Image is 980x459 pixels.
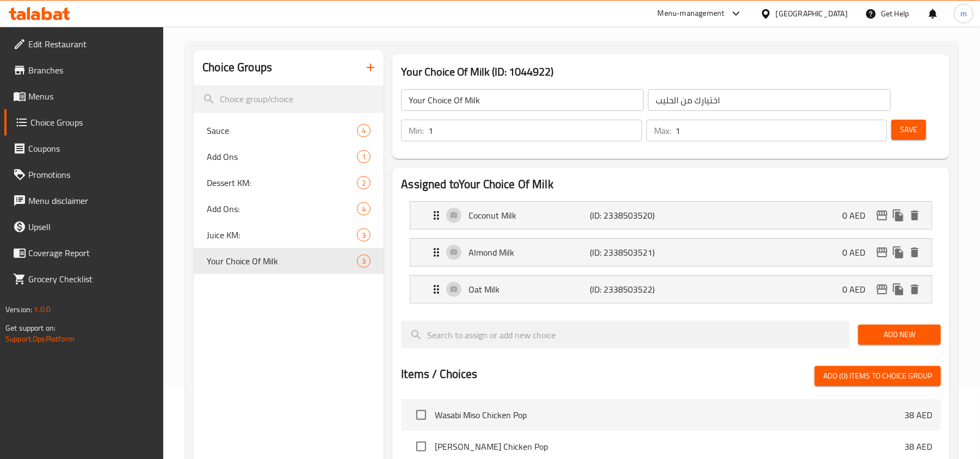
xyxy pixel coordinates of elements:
span: 1.0.0 [34,302,51,317]
span: Promotions [28,168,155,181]
button: Add New [858,325,941,345]
p: Min: [409,124,424,137]
p: Almond Milk [469,246,590,259]
div: Menu-management [658,7,725,20]
button: delete [907,244,923,260]
a: Branches [4,57,164,83]
span: Save [900,123,917,137]
button: duplicate [890,244,907,260]
button: duplicate [890,207,907,224]
div: Add Ons1 [194,144,384,170]
a: Menus [4,83,164,109]
li: Expand [401,271,941,308]
h3: Your Choice Of Milk (ID: 1044922) [401,63,941,80]
span: Menus [28,90,155,103]
div: Your Choice Of Milk3 [194,248,384,274]
h2: Choice Groups [202,59,272,76]
p: (ID: 2338503521) [590,246,671,259]
div: Add Ons:4 [194,196,384,222]
button: duplicate [890,281,907,297]
p: (ID: 2338503520) [590,209,671,222]
div: Sauce4 [194,117,384,144]
p: 0 AED [842,209,874,222]
div: Choices [357,228,371,241]
button: Add (0) items to choice group [815,366,941,386]
p: 38 AED [904,408,932,421]
a: Upsell [4,214,164,240]
button: edit [874,244,890,260]
span: m [960,8,967,20]
div: Juice KM:3 [194,222,384,248]
div: Dessert KM:2 [194,170,384,196]
button: edit [874,207,890,224]
span: Add Ons: [207,202,357,215]
span: 3 [358,230,370,240]
p: 38 AED [904,440,932,453]
p: 0 AED [842,283,874,296]
span: Menu disclaimer [28,194,155,207]
span: Add New [867,328,932,342]
span: 4 [358,204,370,214]
p: (ID: 2338503522) [590,283,671,296]
span: Edit Restaurant [28,38,155,51]
span: Get support on: [5,321,56,335]
a: Promotions [4,162,164,188]
li: Expand [401,234,941,271]
input: search [194,85,384,113]
a: Menu disclaimer [4,188,164,214]
a: Support.OpsPlatform [5,332,75,346]
span: Dessert KM: [207,176,357,189]
a: Coverage Report [4,240,164,266]
span: Branches [28,64,155,77]
span: Version: [5,302,32,317]
span: Add Ons [207,150,357,163]
span: Grocery Checklist [28,272,155,286]
p: Oat Milk [469,283,590,296]
span: 1 [358,152,370,162]
h2: Items / Choices [401,366,477,382]
input: search [401,321,849,349]
span: Your Choice Of Milk [207,255,357,268]
p: 0 AED [842,246,874,259]
a: Coupons [4,135,164,162]
span: 3 [358,256,370,266]
div: Expand [410,276,932,303]
button: delete [907,281,923,297]
span: 2 [358,178,370,188]
p: Coconut Milk [469,209,590,222]
button: edit [874,281,890,297]
span: Coupons [28,142,155,155]
span: Upsell [28,220,155,233]
span: Juice KM: [207,228,357,241]
a: Choice Groups [4,109,164,135]
span: Select choice [410,404,433,426]
li: Expand [401,197,941,234]
div: Choices [357,124,371,137]
span: Sauce [207,124,357,137]
div: Choices [357,150,371,163]
div: [GEOGRAPHIC_DATA] [776,8,848,20]
div: Expand [410,202,932,229]
span: [PERSON_NAME] Chicken Pop [435,440,904,453]
span: 4 [358,126,370,136]
span: Wasabi Miso Chicken Pop [435,408,904,421]
span: Choice Groups [30,116,155,129]
div: Choices [357,202,371,215]
p: Max: [654,124,671,137]
h2: Assigned to Your Choice Of Milk [401,176,941,193]
button: Save [891,120,926,140]
button: delete [907,207,923,224]
div: Expand [410,239,932,266]
a: Edit Restaurant [4,31,164,57]
span: Add (0) items to choice group [823,369,932,383]
a: Grocery Checklist [4,266,164,292]
span: Coverage Report [28,246,155,259]
span: Select choice [410,435,433,458]
div: Choices [357,176,371,189]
